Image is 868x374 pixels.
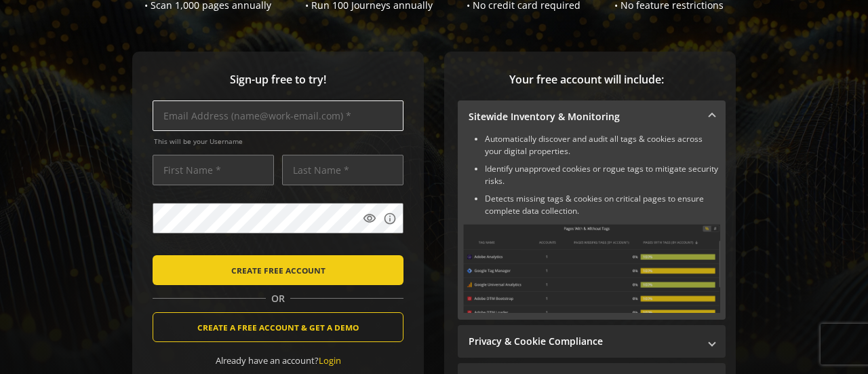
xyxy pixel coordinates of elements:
[485,163,720,187] li: Identify unapproved cookies or rogue tags to mitigate security risks.
[153,155,274,185] input: First Name *
[458,325,726,358] mat-expansion-panel-header: Privacy & Cookie Compliance
[153,72,403,88] span: Sign-up free to try!
[469,335,698,348] mat-panel-title: Privacy & Cookie Compliance
[282,155,403,185] input: Last Name *
[153,354,403,367] div: Already have an account?
[458,72,715,88] span: Your free account will include:
[266,292,290,305] span: OR
[153,100,403,131] input: Email Address (name@work-email.com) *
[458,100,726,133] mat-expansion-panel-header: Sitewide Inventory & Monitoring
[485,193,720,217] li: Detects missing tags & cookies on critical pages to ensure complete data collection.
[154,136,403,146] span: This will be your Username
[319,354,341,367] a: Login
[197,315,359,339] span: CREATE A FREE ACCOUNT & GET A DEMO
[231,258,325,282] span: CREATE FREE ACCOUNT
[363,212,376,225] mat-icon: visibility
[485,133,720,157] li: Automatically discover and audit all tags & cookies across your digital properties.
[153,255,403,285] button: CREATE FREE ACCOUNT
[463,224,720,313] img: Sitewide Inventory & Monitoring
[458,133,726,320] div: Sitewide Inventory & Monitoring
[383,212,397,225] mat-icon: info
[153,312,403,342] button: CREATE A FREE ACCOUNT & GET A DEMO
[469,110,698,124] mat-panel-title: Sitewide Inventory & Monitoring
